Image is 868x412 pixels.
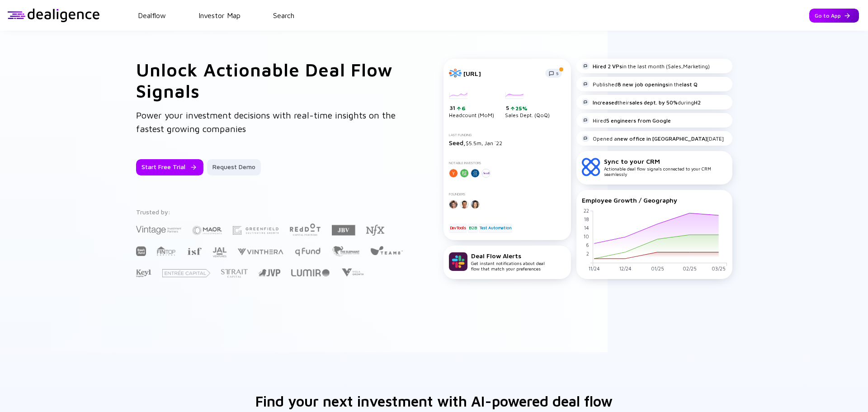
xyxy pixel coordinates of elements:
[192,223,222,238] img: Maor Investments
[471,252,545,271] div: Get instant notifications about deal flow that match your preferences
[584,216,589,222] tspan: 18
[136,110,396,134] span: Power your investment decisions with real-time insights on the fastest growing companies
[682,265,696,271] tspan: 02/25
[468,223,477,232] div: B2B
[449,133,566,137] div: Last Funding
[584,225,589,231] tspan: 14
[514,105,528,112] div: 25%
[370,246,403,255] img: Team8
[479,223,512,232] div: Test Automation
[157,246,176,256] img: FINTOP Capital
[366,225,384,236] img: NFX
[593,99,618,106] strong: Increased
[449,92,494,118] div: Headcount (MoM)
[212,247,226,257] img: JAL Ventures
[207,159,261,175] button: Request Demo
[604,157,727,177] div: Actionable deal flow signals connected to your CRM seamlessly
[255,394,613,408] h3: Find your next investment with AI-powered deal flow
[506,104,550,112] div: 5
[582,81,698,88] div: Published in the
[136,59,407,101] h1: Unlock Actionable Deal Flow Signals
[463,70,540,77] div: [URL]
[582,135,724,142] div: Opened a [DATE]
[694,99,701,106] strong: H2
[449,139,466,147] span: Seed,
[221,269,248,278] img: Strait Capital
[582,117,671,124] div: Hired
[583,233,589,239] tspan: 10
[461,105,466,112] div: 6
[450,104,494,112] div: 31
[273,11,294,19] a: Search
[237,247,283,256] img: Vinthera
[291,269,330,276] img: Lumir Ventures
[138,11,166,19] a: Dealflow
[449,139,566,147] div: $5.5m, Jan `22
[583,208,589,213] tspan: 22
[618,81,668,88] strong: 8 new job openings
[471,252,545,260] div: Deal Flow Alerts
[651,265,664,271] tspan: 01/25
[136,269,151,278] img: Key1 Capital
[289,222,321,237] img: Red Dot Capital Partners
[586,251,589,256] tspan: 2
[449,161,566,165] div: Notable Investors
[588,265,599,271] tspan: 11/24
[136,208,405,216] div: Trusted by:
[809,9,859,23] button: Go to App
[187,247,202,255] img: Israel Secondary Fund
[449,223,467,232] div: DevTools
[505,92,550,118] div: Sales Dept. (QoQ)
[585,242,589,248] tspan: 6
[449,192,566,196] div: Founders
[332,224,355,236] img: JBV Capital
[712,265,726,271] tspan: 03/25
[604,157,727,165] div: Sync to your CRM
[617,135,707,142] strong: new office in [GEOGRAPHIC_DATA]
[582,196,727,204] div: Employee Growth / Geography
[606,117,671,124] strong: 5 engineers from Google
[136,159,203,175] button: Start Free Trial
[332,246,359,256] img: The Elephant
[259,269,280,276] img: Jerusalem Venture Partners
[340,268,364,277] img: Viola Growth
[629,99,678,106] strong: sales dept. by 50%
[162,269,210,277] img: Entrée Capital
[619,265,631,271] tspan: 12/24
[582,99,701,106] div: their during
[136,225,181,235] img: Vintage Investment Partners
[198,11,241,19] a: Investor Map
[294,246,321,257] img: Q Fund
[233,226,278,235] img: Greenfield Partners
[682,81,698,88] strong: last Q
[582,62,710,70] div: in the last month (Sales,Marketing)
[593,63,622,70] strong: Hired 2 VPs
